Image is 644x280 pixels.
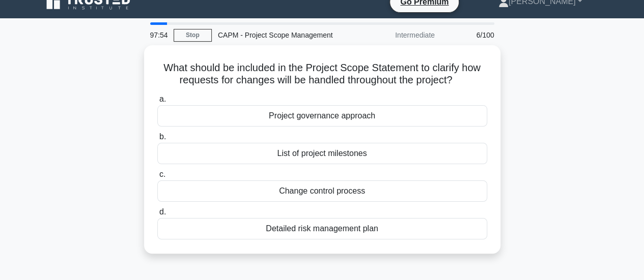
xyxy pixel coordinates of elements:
[157,143,487,164] div: List of project milestones
[156,61,488,87] h5: What should be included in the Project Scope Statement to clarify how requests for changes will b...
[352,25,441,45] div: Intermediate
[212,25,352,45] div: CAPM - Project Scope Management
[159,95,166,103] span: a.
[174,29,212,42] a: Stop
[159,132,166,141] span: b.
[157,218,487,239] div: Detailed risk management plan
[144,25,174,45] div: 97:54
[159,207,166,216] span: d.
[159,170,165,178] span: c.
[157,180,487,202] div: Change control process
[441,25,500,45] div: 6/100
[157,105,487,127] div: Project governance approach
